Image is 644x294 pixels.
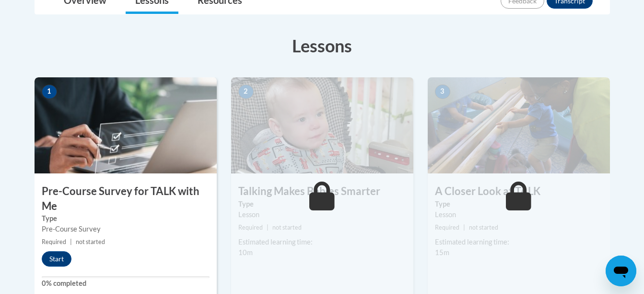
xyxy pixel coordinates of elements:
[606,256,636,286] iframe: Button to launch messaging window
[42,251,71,267] button: Start
[238,209,406,220] div: Lesson
[428,184,610,199] h3: A Closer Look at TALK
[469,224,498,231] span: not started
[42,238,66,245] span: Required
[42,85,57,99] span: 1
[435,237,603,247] div: Estimated learning time:
[238,237,406,247] div: Estimated learning time:
[42,278,210,289] label: 0% completed
[238,85,254,99] span: 2
[35,184,217,214] h3: Pre-Course Survey for TALK with Me
[272,224,302,231] span: not started
[435,199,603,209] label: Type
[435,85,450,99] span: 3
[70,238,72,245] span: |
[428,77,610,173] img: Course Image
[435,248,449,257] span: 15m
[238,224,263,231] span: Required
[435,224,459,231] span: Required
[267,224,269,231] span: |
[231,77,413,173] img: Course Image
[238,199,406,209] label: Type
[35,77,217,173] img: Course Image
[238,248,253,257] span: 10m
[76,238,105,245] span: not started
[435,209,603,220] div: Lesson
[35,34,610,58] h3: Lessons
[42,224,210,234] div: Pre-Course Survey
[42,213,210,224] label: Type
[231,184,413,199] h3: Talking Makes Babies Smarter
[463,224,465,231] span: |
